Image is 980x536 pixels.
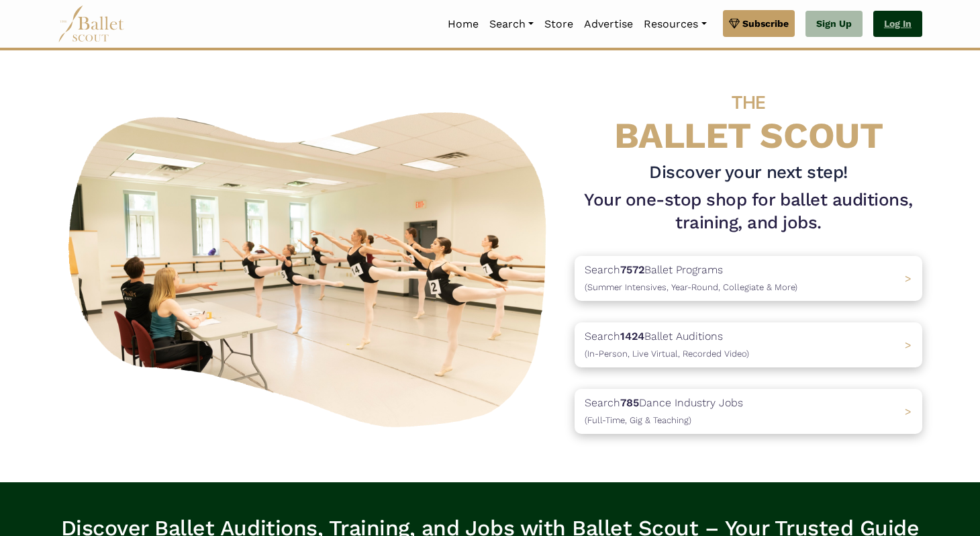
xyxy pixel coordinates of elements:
img: A group of ballerinas talking to each other in a ballet studio [58,97,564,435]
p: Search Ballet Auditions [585,328,749,362]
span: > [905,272,912,285]
p: Search Dance Industry Jobs [585,394,743,429]
a: Sign Up [805,11,863,38]
span: > [905,339,912,351]
a: Home [442,10,484,38]
a: Search785Dance Industry Jobs(Full-Time, Gig & Teaching) > [575,389,922,434]
b: 1424 [620,330,644,343]
span: (In-Person, Live Virtual, Recorded Video) [585,349,749,359]
a: Subscribe [723,10,795,37]
a: Advertise [579,10,638,38]
a: Search7572Ballet Programs(Summer Intensives, Year-Round, Collegiate & More)> [575,256,922,301]
a: Log In [873,11,922,38]
a: Resources [638,10,712,38]
span: (Full-Time, Gig & Teaching) [585,415,691,425]
span: (Summer Intensives, Year-Round, Collegiate & More) [585,282,797,292]
span: THE [732,91,765,114]
h1: Your one-stop shop for ballet auditions, training, and jobs. [575,189,922,234]
span: Subscribe [742,16,789,31]
span: > [905,405,912,418]
p: Search Ballet Programs [585,261,797,296]
img: gem.svg [729,16,740,31]
a: Search [484,10,539,38]
h3: Discover your next step! [575,161,922,184]
b: 7572 [620,263,644,276]
h4: BALLET SCOUT [575,77,922,156]
a: Store [539,10,579,38]
b: 785 [620,396,639,409]
a: Search1424Ballet Auditions(In-Person, Live Virtual, Recorded Video) > [575,322,922,367]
